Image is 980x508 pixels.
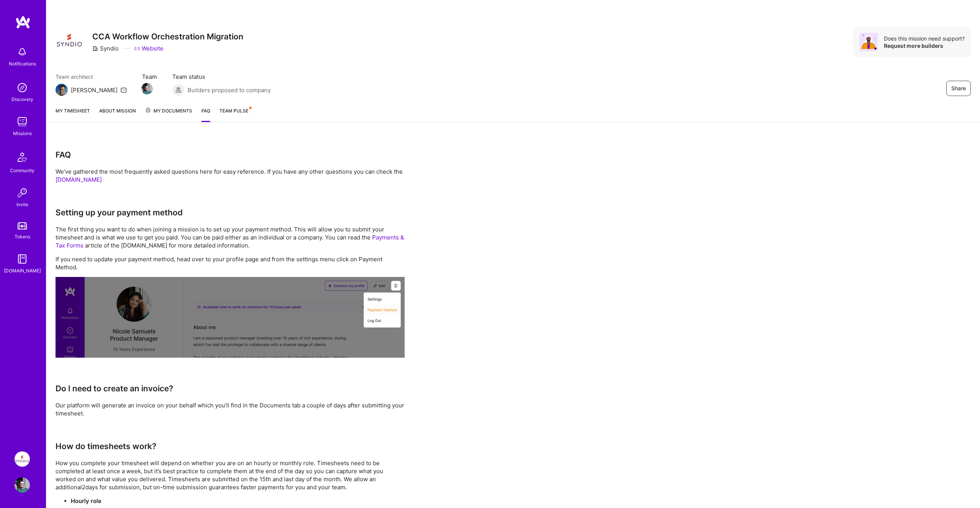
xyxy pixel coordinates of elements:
button: Share [946,81,971,96]
img: Community [13,148,31,166]
a: Website [134,44,163,52]
span: Team Pulse [219,108,248,114]
span: Builders proposed to company [188,86,271,94]
img: Syndio: CCA Workflow Orchestration Migration [15,451,30,467]
img: Setting up your payment method [56,277,405,357]
div: Community [10,166,34,174]
strong: Hourly role [71,497,101,505]
div: Syndio [92,44,119,52]
div: Missions [13,129,32,137]
a: About Mission [99,107,136,122]
span: Team [142,73,157,81]
a: My Documents [145,107,192,122]
a: Syndio: CCA Workflow Orchestration Migration [13,451,32,467]
a: User Avatar [13,477,32,493]
p: The first thing you want to do when joining a mission is to set up your payment method. This will... [56,225,405,249]
span: Team architect [56,73,127,81]
a: Team Pulse [219,107,251,122]
img: tokens [18,222,27,230]
h3: CCA Workflow Orchestration Migration [92,32,243,41]
img: bell [15,44,30,60]
a: FAQ [201,107,210,122]
p: We’ve gathered the most frequently asked questions here for easy reference. If you have any other... [56,168,405,184]
div: Invite [16,200,28,208]
h3: Setting up your payment method [56,208,405,217]
span: Team status [172,73,271,81]
img: Invite [15,185,30,200]
img: User Avatar [15,477,30,493]
a: My timesheet [56,107,90,122]
img: Team Member Avatar [141,83,153,94]
img: Builders proposed to company [172,84,185,96]
h3: FAQ [56,150,405,160]
img: logo [15,15,31,29]
div: Request more builders [884,42,965,49]
img: Avatar [859,33,878,51]
div: Does this mission need support? [884,35,965,42]
div: Tokens [15,233,30,241]
a: Payments & Tax Forms [56,234,404,249]
p: If you need to update your payment method, head over to your profile page and from the settings m... [56,255,405,271]
img: discovery [15,80,30,95]
a: Team Member Avatar [142,82,152,95]
i: icon CompanyGray [92,46,98,52]
div: Discovery [11,95,33,103]
p: Our platform will generate an invoice on your behalf which you’ll find in the Documents tab a cou... [56,401,405,417]
h3: How do timesheets work? [56,441,405,451]
div: [DOMAIN_NAME] [4,267,41,275]
h3: Do I need to create an invoice? [56,384,405,393]
a: [DOMAIN_NAME] [56,176,102,183]
span: My Documents [145,107,192,115]
div: Notifications [9,60,36,68]
img: Company Logo [56,27,83,54]
span: Share [951,85,966,92]
p: How you complete your timesheet will depend on whether you are on an hourly or monthly role. Time... [56,459,405,491]
img: Team Architect [56,84,68,96]
img: teamwork [15,114,30,129]
img: guide book [15,251,30,267]
i: icon Mail [121,87,127,93]
div: [PERSON_NAME] [71,86,118,94]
